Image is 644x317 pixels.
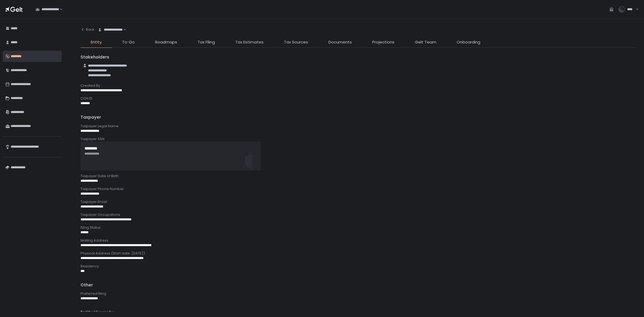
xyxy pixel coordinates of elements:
[80,251,636,256] div: Physical Address (Start date: [DATE])
[80,83,636,88] div: Created By
[80,264,636,269] div: Residency
[80,96,636,101] div: CCH ID
[80,187,636,191] div: Taxpayer Phone Number
[59,7,59,12] input: Search for option
[122,39,135,45] span: To-Do
[284,39,308,45] span: Tax Sources
[80,199,636,204] div: Taxpayer Email
[80,124,636,129] div: Taxpayer Legal Name
[80,27,94,32] div: Back
[32,4,63,15] div: Search for option
[94,24,126,35] div: Search for option
[155,39,177,45] span: Roadmaps
[415,39,436,45] span: Gelt Team
[80,309,636,316] div: Entity Hierarchy
[457,39,480,45] span: Onboarding
[372,39,394,45] span: Projections
[80,54,636,60] div: Stakeholders
[80,238,636,243] div: Mailing Address
[80,212,636,217] div: Taxpayer Occupations
[91,39,102,45] span: Entity
[235,39,264,45] span: Tax Estimates
[80,114,636,121] div: Taxpayer
[80,291,636,296] div: Preferred filing
[80,137,636,141] div: Taxpayer SSN
[328,39,352,45] span: Documents
[80,24,94,35] button: Back
[80,225,636,230] div: Filing Status
[80,174,636,178] div: Taxpayer Date of Birth
[80,282,636,288] div: Other
[197,39,215,45] span: Tax Filing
